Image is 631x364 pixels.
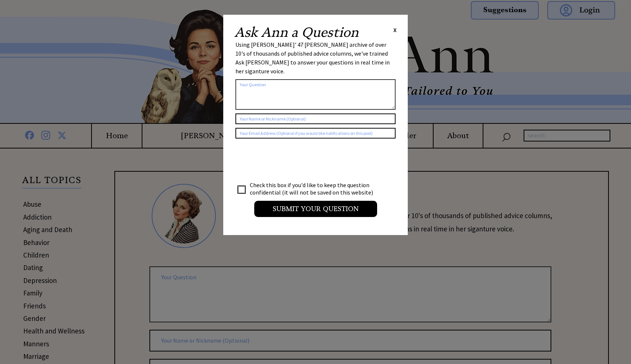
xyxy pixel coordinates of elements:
h2: Ask Ann a Question [234,26,359,39]
input: Submit your Question [254,201,377,217]
iframe: reCAPTCHA [235,146,348,175]
input: Your Name or Nickname (Optional) [235,113,396,124]
span: X [393,26,397,34]
input: Your Email Address (Optional if you would like notifications on this post) [235,128,396,139]
div: Using [PERSON_NAME]' 47 [PERSON_NAME] archive of over 10's of thousands of published advice colum... [235,40,396,76]
td: Check this box if you'd like to keep the question confidential (it will not be saved on this webs... [249,181,380,196]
